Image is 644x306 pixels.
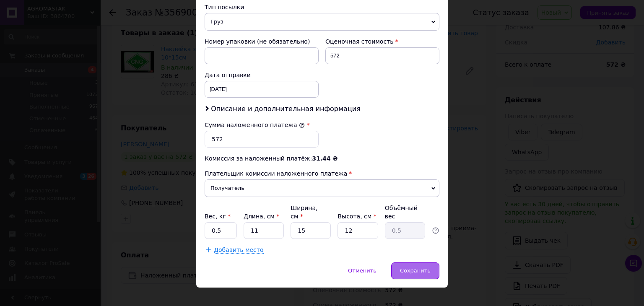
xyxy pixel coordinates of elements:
[312,155,338,162] span: 31.44 ₴
[205,213,231,220] label: Вес, кг
[214,246,264,254] span: Добавить место
[211,105,361,113] span: Описание и дополнительная информация
[205,37,319,46] div: Номер упаковки (не обязательно)
[205,71,319,79] div: Дата отправки
[400,267,431,274] span: Сохранить
[205,4,244,10] span: Тип посылки
[348,267,377,274] span: Отменить
[291,205,317,220] label: Ширина, см
[205,13,439,31] span: Груз
[244,213,279,220] label: Длина, см
[205,179,439,197] span: Получатель
[205,122,305,128] label: Сумма наложенного платежа
[205,170,347,177] span: Плательщик комиссии наложенного платежа
[338,213,376,220] label: Высота, см
[385,204,425,220] div: Объёмный вес
[205,154,439,163] div: Комиссия за наложенный платёж:
[325,37,439,46] div: Оценочная стоимость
